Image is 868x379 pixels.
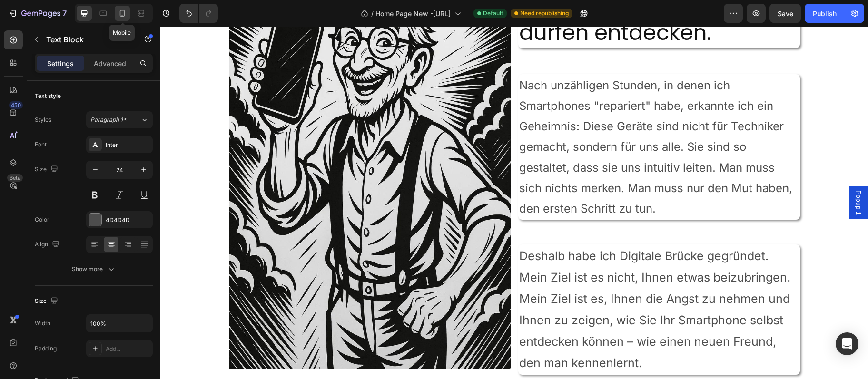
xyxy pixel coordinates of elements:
[778,10,793,18] span: Save
[35,344,57,353] div: Padding
[47,58,74,68] p: Settings
[375,9,451,19] span: Home Page New -[URL]
[371,9,374,19] span: /
[160,27,868,379] iframe: Design area
[106,216,150,224] div: 4D4D4D
[106,141,150,149] div: Inter
[9,101,23,109] div: 450
[359,219,639,347] p: Deshalb habe ich Digitale Brücke gegründet. Mein Ziel ist es nicht, Ihnen etwas beizubringen. Mei...
[35,140,47,149] div: Font
[86,111,153,128] button: Paragraph 1*
[7,174,23,182] div: Beta
[836,332,858,355] div: Open Intercom Messenger
[87,315,152,332] input: Auto
[483,9,503,18] span: Default
[805,4,845,23] button: Publish
[520,9,569,18] span: Need republishing
[35,215,49,224] div: Color
[90,116,127,124] span: Paragraph 1*
[62,8,67,19] p: 7
[35,295,60,308] div: Size
[4,4,71,23] button: 7
[359,49,639,192] p: Nach unzähligen Stunden, in denen ich Smartphones "repariert" habe, erkannte ich ein Geheimnis: D...
[179,4,218,23] div: Undo/Redo
[72,264,116,274] div: Show more
[46,34,127,45] p: Text Block
[35,261,153,278] button: Show more
[35,116,51,124] div: Styles
[94,58,126,68] p: Advanced
[693,164,703,188] span: Popup 1
[35,238,61,251] div: Align
[35,319,50,328] div: Width
[35,92,61,100] div: Text style
[769,4,801,23] button: Save
[35,163,60,176] div: Size
[106,345,150,353] div: Add...
[813,9,837,19] div: Publish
